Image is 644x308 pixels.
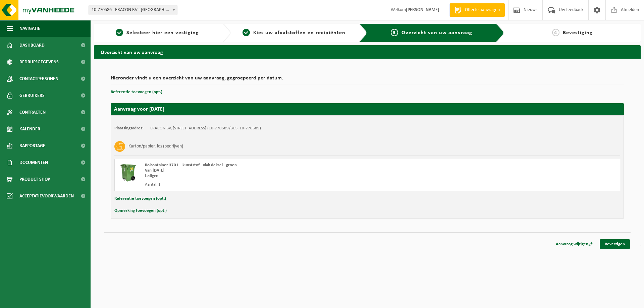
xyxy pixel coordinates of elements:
span: Rolcontainer 370 L - kunststof - vlak deksel - groen [145,163,237,167]
span: 2 [243,29,250,36]
div: Aantal: 1 [145,182,394,187]
a: Aanvraag wijzigen [551,239,598,249]
span: Contracten [19,104,46,121]
img: WB-0370-HPE-GN-01.png [118,163,138,183]
button: Opmerking toevoegen (opt.) [114,206,167,215]
span: 10-770586 - ERACON BV - ZONNEBEKE [89,5,177,15]
span: Contactpersonen [19,70,58,87]
h2: Hieronder vindt u een overzicht van uw aanvraag, gegroepeerd per datum. [111,75,624,84]
span: Product Shop [19,171,50,188]
span: Rapportage [19,137,45,154]
span: 4 [552,29,559,36]
span: Bevestiging [563,30,593,36]
strong: Van [DATE] [145,168,164,173]
button: Referentie toevoegen (opt.) [114,194,166,203]
h2: Overzicht van uw aanvraag [94,45,641,58]
span: 1 [116,29,123,36]
a: 2Kies uw afvalstoffen en recipiënten [234,29,354,37]
span: Bedrijfsgegevens [19,54,59,70]
span: Selecteer hier een vestiging [126,30,199,36]
strong: Plaatsingsadres: [114,126,144,130]
span: Gebruikers [19,87,45,104]
span: Kalender [19,121,40,137]
a: 1Selecteer hier een vestiging [97,29,217,37]
div: Ledigen [145,173,394,179]
span: 10-770586 - ERACON BV - ZONNEBEKE [89,5,177,15]
span: Overzicht van uw aanvraag [401,30,472,36]
span: Dashboard [19,37,45,54]
span: 3 [391,29,398,36]
span: Documenten [19,154,48,171]
a: Bevestigen [600,239,630,249]
span: Offerte aanvragen [463,7,501,13]
strong: Aanvraag voor [DATE] [114,107,164,112]
button: Referentie toevoegen (opt.) [111,88,162,97]
strong: [PERSON_NAME] [406,7,439,12]
h3: Karton/papier, los (bedrijven) [128,141,183,152]
span: Navigatie [19,20,40,37]
span: Kies uw afvalstoffen en recipiënten [253,30,345,36]
span: Acceptatievoorwaarden [19,188,74,204]
td: ERACON BV, [STREET_ADDRESS] (10-770589/BUS, 10-770589) [150,126,261,131]
a: Offerte aanvragen [449,3,505,17]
